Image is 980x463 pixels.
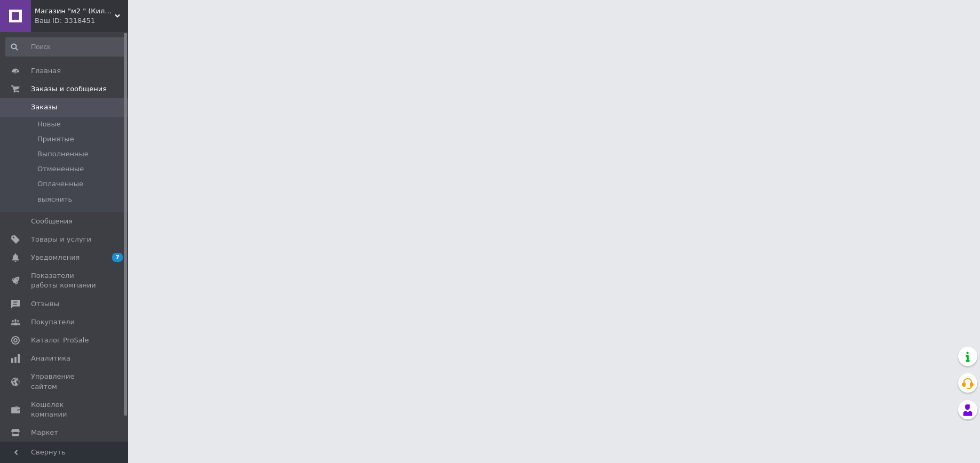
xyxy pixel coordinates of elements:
span: Главная [31,66,61,76]
span: Маркет [31,428,58,437]
span: Выполненные [37,149,89,159]
span: Аналитика [31,354,70,363]
span: Товары и услуги [31,235,91,244]
span: Заказы и сообщения [31,84,107,94]
span: 7 [112,253,123,262]
span: Управление сайтом [31,372,99,391]
span: Новые [37,119,61,129]
span: Покупатели [31,317,75,327]
span: Уведомления [31,253,80,262]
span: Показатели работы компании [31,271,99,290]
div: Ваш ID: 3318451 [35,16,128,26]
span: Принятые [37,134,74,144]
span: Отмененные [37,164,84,174]
input: Поиск [5,37,126,57]
span: Каталог ProSale [31,336,89,345]
span: Кошелек компании [31,400,99,419]
span: Сообщения [31,217,73,226]
span: выяснить [37,195,72,204]
span: Оплаченные [37,179,83,189]
span: Заказы [31,102,57,112]
span: Отзывы [31,299,59,309]
span: Магазин "м2 " (Килими, килимові доріжки, лінолеум) [35,6,115,16]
